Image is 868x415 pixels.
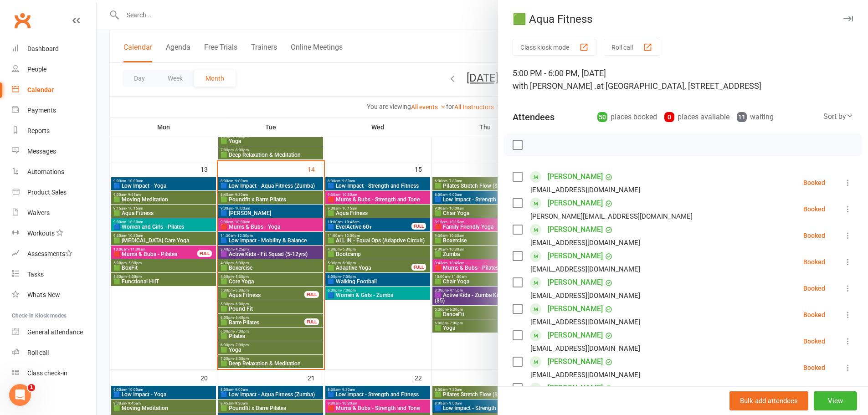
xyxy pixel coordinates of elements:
a: [PERSON_NAME] [548,354,603,369]
a: Calendar [12,80,96,100]
a: Assessments [12,244,96,264]
div: Dashboard [27,45,59,52]
div: Payments [27,107,56,114]
div: 🟩 Aqua Fitness [498,13,868,26]
div: places available [664,111,729,123]
a: Product Sales [12,182,96,203]
div: Product Sales [27,189,67,196]
div: [EMAIL_ADDRESS][DOMAIN_NAME] [530,316,640,328]
a: [PERSON_NAME] [548,381,603,395]
div: [EMAIL_ADDRESS][DOMAIN_NAME] [530,237,640,249]
a: People [12,59,96,80]
div: Attendees [513,111,555,123]
div: Sort by [823,111,853,123]
button: Roll call [604,39,660,56]
a: What's New [12,285,96,305]
div: Booked [803,285,825,292]
a: Messages [12,141,96,162]
div: 50 [597,112,607,122]
div: Automations [27,168,64,175]
div: Booked [803,259,825,265]
a: Waivers [12,203,96,223]
div: Tasks [27,271,44,278]
div: General attendance [27,328,83,336]
div: Workouts [27,230,55,237]
a: Automations [12,162,96,182]
div: 11 [737,112,747,122]
iframe: Intercom live chat [9,384,31,406]
a: [PERSON_NAME] [548,249,603,263]
div: Booked [803,232,825,239]
div: [PERSON_NAME][EMAIL_ADDRESS][DOMAIN_NAME] [530,210,693,222]
div: What's New [27,291,60,298]
div: 5:00 PM - 6:00 PM, [DATE] [513,67,853,92]
a: Dashboard [12,39,96,59]
button: View [814,391,857,410]
span: at [GEOGRAPHIC_DATA], [STREET_ADDRESS] [596,81,761,91]
div: [EMAIL_ADDRESS][DOMAIN_NAME] [530,369,640,381]
div: [EMAIL_ADDRESS][DOMAIN_NAME] [530,290,640,302]
div: 0 [664,112,674,122]
a: Tasks [12,264,96,285]
div: [EMAIL_ADDRESS][DOMAIN_NAME] [530,263,640,275]
div: People [27,66,46,73]
a: Class kiosk mode [12,363,96,384]
div: Calendar [27,86,54,93]
a: [PERSON_NAME] [548,328,603,343]
a: Roll call [12,343,96,363]
div: waiting [737,111,774,123]
div: Class check-in [27,369,67,377]
span: with [PERSON_NAME] . [513,81,596,91]
a: General attendance kiosk mode [12,322,96,343]
a: [PERSON_NAME] [548,275,603,290]
a: Payments [12,100,96,121]
div: [EMAIL_ADDRESS][DOMAIN_NAME] [530,343,640,354]
div: Booked [803,179,825,186]
div: Booked [803,364,825,371]
a: Clubworx [11,9,34,32]
a: [PERSON_NAME] [548,196,603,210]
span: 1 [28,384,35,391]
div: [EMAIL_ADDRESS][DOMAIN_NAME] [530,184,640,196]
a: [PERSON_NAME] [548,302,603,316]
button: Class kiosk mode [513,39,596,56]
div: Reports [27,127,50,134]
a: Reports [12,121,96,141]
button: Bulk add attendees [729,391,808,410]
a: [PERSON_NAME] [548,222,603,237]
div: Roll call [27,349,49,356]
div: Assessments [27,250,72,257]
div: Booked [803,312,825,318]
div: Booked [803,206,825,212]
a: Workouts [12,223,96,244]
div: Waivers [27,209,50,216]
a: [PERSON_NAME] [548,169,603,184]
div: Booked [803,338,825,344]
div: places booked [597,111,657,123]
div: Messages [27,148,56,155]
